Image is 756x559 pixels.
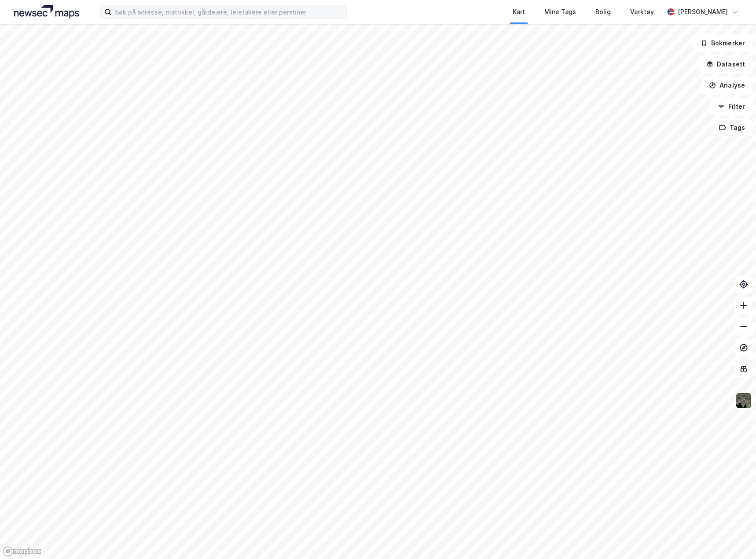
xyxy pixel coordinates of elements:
[630,7,654,17] div: Verktøy
[712,517,756,559] iframe: Chat Widget
[14,5,79,18] img: logo.a4113a55bc3d86da70a041830d287a7e.svg
[701,77,752,94] button: Analyse
[712,517,756,559] div: Kontrollprogram for chat
[693,34,752,52] button: Bokmerker
[699,55,752,73] button: Datasett
[111,5,346,18] input: Søk på adresse, matrikkel, gårdeiere, leietakere eller personer
[3,546,41,556] a: Mapbox homepage
[712,119,752,136] button: Tags
[710,98,752,115] button: Filter
[678,7,728,17] div: [PERSON_NAME]
[595,7,611,17] div: Bolig
[735,392,752,409] img: 9k=
[544,7,576,17] div: Mine Tags
[513,7,525,17] div: Kart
